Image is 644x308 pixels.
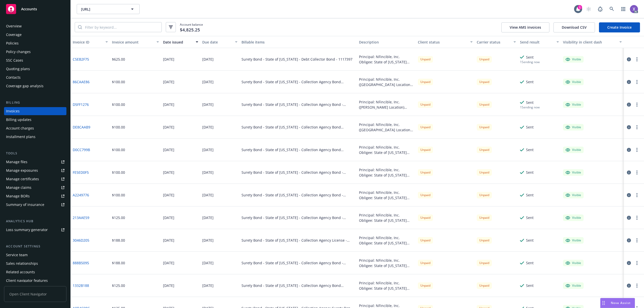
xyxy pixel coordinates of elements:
div: [DATE] [202,215,214,220]
button: Nova Assist [600,298,635,308]
div: Unpaid [477,101,492,108]
a: FE5ED0F5 [73,170,89,175]
a: Client navigator features [4,277,66,285]
div: $100.00 [112,170,125,175]
div: Client status [418,39,467,45]
div: Invoices [6,107,20,115]
a: Policies [4,39,66,47]
div: Overview [6,22,22,30]
div: $100.00 [112,192,125,198]
button: Visibility in client dash [561,36,624,48]
div: Surety Bond - State of [US_STATE] - Collection Agency Bond - 1117374 [242,192,355,198]
div: 1 Sending now [520,105,540,109]
a: Search [607,4,617,14]
a: Coverage [4,31,66,39]
button: Client status [416,36,475,48]
div: Visible [566,215,581,220]
button: Send result [518,36,561,48]
a: Switch app [618,4,628,14]
a: Accounts [4,2,66,16]
a: Manage files [4,158,66,166]
div: Principal: NFincible, Inc. Obligee: State of [US_STATE] Bond Amount: $5,000 Collection Agency Bon... [359,190,414,200]
div: $100.00 [112,102,125,107]
div: Analytics hub [4,219,66,224]
a: D5FF1276 [73,102,89,107]
a: Loss summary generator [4,226,66,234]
a: Create Invoice [599,22,640,32]
div: Visible [566,261,581,265]
div: Unpaid [418,192,433,198]
div: Surety Bond - State of [US_STATE] - Collection Agency License - 1117380 [242,238,355,243]
div: Visible [566,57,581,62]
div: Contacts [6,73,21,81]
a: SSC Cases [4,56,66,64]
button: View AMS invoices [501,22,549,32]
div: Surety Bond - State of [US_STATE] - Collection Agency Bond ([GEOGRAPHIC_DATA] Location) - 1117375 [242,147,355,152]
div: Invoice amount [112,39,153,45]
div: [DATE] [163,192,174,198]
a: Manage claims [4,184,66,192]
div: Principal: NFincible, Inc. ([GEOGRAPHIC_DATA] Location) Obligee: State of [US_STATE] Bond Amount:... [359,77,414,87]
div: Sales relationships [6,259,38,268]
a: Coverage gap analysis [4,82,66,90]
a: Manage BORs [4,192,66,200]
div: [DATE] [202,79,214,84]
div: $125.00 [112,215,125,220]
a: Service team [4,251,66,259]
div: $100.00 [112,147,125,152]
div: Unpaid [418,169,433,175]
a: 213AAE59 [73,215,89,220]
div: 1 Sending now [520,60,540,64]
div: Policy changes [6,48,31,56]
div: Unpaid [477,260,492,266]
button: Date issued [161,36,200,48]
div: Principal: NFincible, Inc. ([PERSON_NAME] Location) Obligee: State of [US_STATE] Bond Amount: $5,... [359,99,414,110]
a: Quoting plans [4,65,66,73]
div: Sent [526,79,534,84]
a: Manage exposures [4,166,66,174]
div: Sent [526,170,534,175]
div: Billing updates [6,116,31,124]
a: 888B5095 [73,260,89,266]
div: Unpaid [418,282,433,289]
a: Sales relationships [4,259,66,268]
div: [DATE] [202,147,214,152]
a: Summary of insurance [4,201,66,209]
a: Overview [4,22,66,30]
div: [DATE] [202,170,214,175]
div: Unpaid [418,101,433,108]
div: [DATE] [202,102,214,107]
a: D0CC799B [73,147,90,152]
div: Surety Bond - State of [US_STATE] - Collection Agency Bond ([GEOGRAPHIC_DATA] Location) - 1117395 [242,79,355,84]
span: Accounts [21,7,37,11]
div: Surety Bond - State of [US_STATE] - Collection Agency Bond ([GEOGRAPHIC_DATA] Location) - 1117387 [242,283,355,288]
div: Unpaid [477,192,492,198]
div: Unpaid [418,147,433,153]
div: Unpaid [477,147,492,153]
div: Manage certificates [6,175,39,183]
div: Coverage [6,31,22,39]
div: Visible [566,283,581,288]
a: Installment plans [4,133,66,141]
div: Surety Bond - State of [US_STATE] - Collection Agency Bond - 1117396 [242,170,355,175]
div: Service team [6,251,28,259]
div: [DATE] [163,238,174,243]
div: $188.00 [112,260,125,266]
div: [DATE] [163,283,174,288]
a: Related accounts [4,268,66,276]
div: Principal: NFincible, Inc. Obligee: State of [US_STATE] Bond Amount: $15,000 Collection Agency Bo... [359,235,414,246]
div: Visible [566,238,581,243]
div: Send result [520,39,554,45]
input: Filter by keyword... [82,22,162,32]
div: Manage BORs [6,192,30,200]
div: Manage files [6,158,27,166]
div: Visibility in client dash [563,39,616,45]
div: Related accounts [6,268,35,276]
div: Unpaid [418,56,433,62]
button: Description [357,36,416,48]
div: Surety Bond - State of [US_STATE] - Collection Agency Bond - 1106029 [242,260,355,266]
button: Billable items [239,36,357,48]
div: Unpaid [477,282,492,289]
div: [DATE] [202,124,214,130]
